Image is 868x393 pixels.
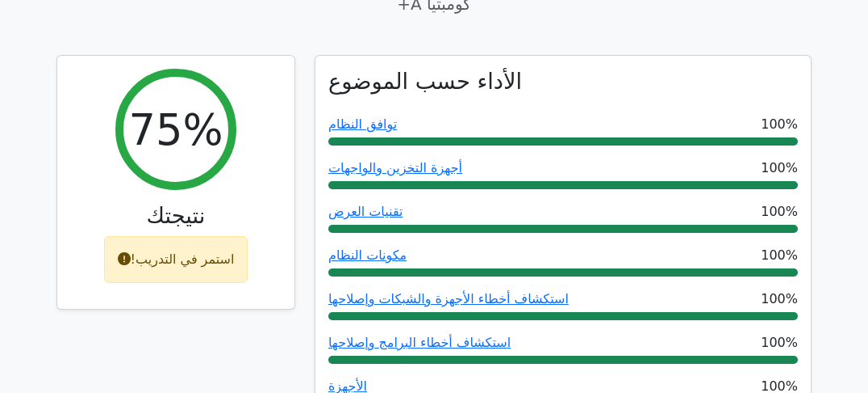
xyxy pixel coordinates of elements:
[328,247,407,263] a: مكونات النظام
[761,204,798,219] font: 100%
[147,203,206,228] font: نتيجتك
[128,105,223,154] font: 75%
[131,251,235,267] font: استمر في التدريب!
[328,69,522,94] font: الأداء حسب الموضوع
[761,116,798,132] font: 100%
[328,160,462,175] a: أجهزة التخزين والواجهات
[761,247,798,263] font: 100%
[328,335,511,350] a: استكشاف أخطاء البرامج وإصلاحها
[761,160,798,175] font: 100%
[328,204,403,219] a: تقنيات العرض
[328,116,397,132] a: توافق النظام
[761,335,798,350] font: 100%
[328,291,569,306] a: استكشاف أخطاء الأجهزة والشبكات وإصلاحها
[761,291,798,306] font: 100%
